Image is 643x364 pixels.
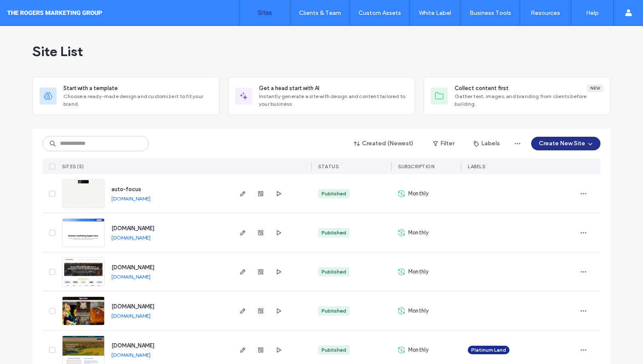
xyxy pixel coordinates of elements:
[111,352,151,358] a: [DOMAIN_NAME]
[408,189,429,198] span: Monthly
[424,77,611,115] div: Collect content firstNewGather text, images, and branding from clients before building.
[531,9,560,17] label: Resources
[321,307,346,315] div: Published
[358,9,401,17] label: Custom Assets
[259,93,408,108] span: Instantly generate a site with design and content tailored to your business.
[63,84,118,93] span: Start with a template
[258,9,272,17] label: Sites
[424,137,463,150] button: Filter
[228,77,415,115] div: Get a head start with AIInstantly generate a site with design and content tailored to your business.
[111,303,154,310] a: [DOMAIN_NAME]
[321,346,346,354] div: Published
[469,9,511,17] label: Business Tools
[398,164,434,169] span: SUBSCRIPTION
[259,84,319,93] span: Get a head start with AI
[111,274,151,280] a: [DOMAIN_NAME]
[531,137,600,150] button: Create New Site
[471,346,506,354] span: Platinum Land
[455,93,603,108] span: Gather text, images, and branding from clients before building.
[111,186,141,192] a: auto-focus
[455,84,509,93] span: Collect content first
[587,85,603,92] div: New
[408,346,429,354] span: Monthly
[62,164,84,169] span: SITES (5)
[408,307,429,315] span: Monthly
[586,9,599,17] label: Help
[408,268,429,276] span: Monthly
[347,137,421,150] button: Created (Newest)
[111,195,151,202] a: [DOMAIN_NAME]
[63,93,212,108] span: Choose a ready-made design and customize it to fit your brand.
[111,234,151,241] a: [DOMAIN_NAME]
[321,268,346,276] div: Published
[321,229,346,237] div: Published
[111,225,154,231] a: [DOMAIN_NAME]
[419,9,451,17] label: White Label
[32,77,219,115] div: Start with a templateChoose a ready-made design and customize it to fit your brand.
[111,264,154,271] a: [DOMAIN_NAME]
[408,229,429,237] span: Monthly
[468,164,485,169] span: LABELS
[32,43,83,60] span: Site List
[111,313,151,319] a: [DOMAIN_NAME]
[111,342,154,349] a: [DOMAIN_NAME]
[299,9,341,17] label: Clients & Team
[321,190,346,198] div: Published
[466,137,507,150] button: Labels
[318,164,339,169] span: STATUS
